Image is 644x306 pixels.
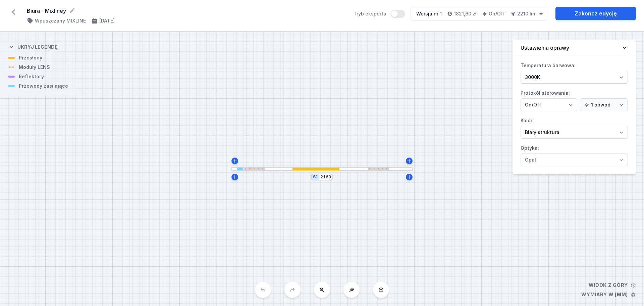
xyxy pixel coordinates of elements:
div: Wersja nr 1 [416,10,442,17]
label: Protokół sterowania: [521,88,628,111]
a: Zakończ edycję [555,7,636,20]
h4: 2210 lm [517,10,535,17]
h4: 1821,60 zł [454,10,477,17]
label: Tryb eksperta [354,10,405,18]
select: Temperatura barwowa: [521,71,628,84]
select: Optyka: [521,154,628,166]
button: Wersja nr 11821,60 złOn/Off2210 lm [411,7,547,21]
select: Kolor: [521,126,628,139]
select: Protokół sterowania: [521,98,577,111]
h4: Ukryj legendę [17,44,58,50]
h4: [DATE] [99,17,115,24]
label: Kolor: [521,115,628,139]
button: Tryb eksperta [390,10,405,18]
button: Edytuj nazwę projektu [69,7,75,14]
form: Biura - Mixliney [27,7,345,15]
h4: Wpuszczany MIXLINE [35,17,86,24]
select: Protokół sterowania: [580,98,628,111]
label: Temperatura barwowa: [521,60,628,84]
button: Ukryj legendę [8,38,58,54]
input: Wymiar [mm] [320,174,331,180]
h4: Ustawienia oprawy [521,44,569,52]
label: Optyka: [521,143,628,166]
button: Ustawienia oprawy [513,40,636,56]
h4: On/Off [489,10,505,17]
